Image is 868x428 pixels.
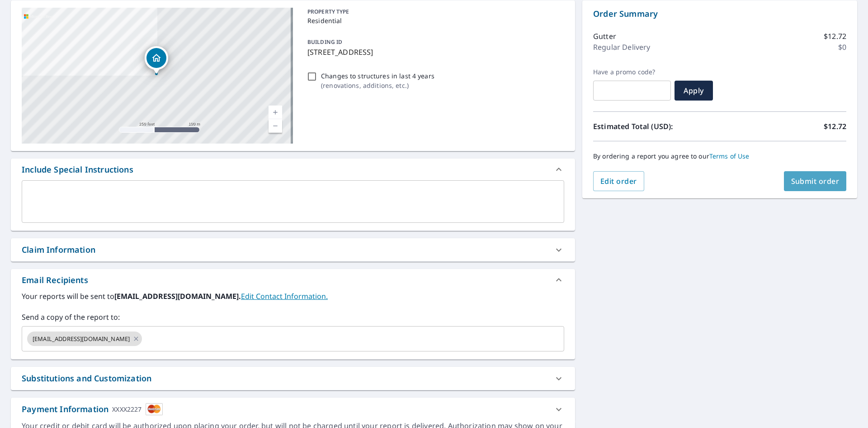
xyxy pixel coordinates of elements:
[11,238,575,261] div: Claim Information
[784,171,847,191] button: Submit order
[593,68,671,76] label: Have a promo code?
[11,269,575,291] div: Email Recipients
[145,46,168,74] div: Dropped pin, building 1, Residential property, 1622 Melrose St Garland, TX 75042
[112,403,142,415] div: XXXX2227
[22,312,564,322] label: Send a copy of the report to:
[22,244,95,256] div: Claim Information
[321,81,434,90] p: ( renovations, additions, etc. )
[593,8,846,20] p: Order Summary
[269,119,282,133] a: Current Level 17, Zoom Out
[27,335,135,343] span: [EMAIL_ADDRESS][DOMAIN_NAME]
[22,403,163,415] div: Payment Information
[600,176,637,186] span: Edit order
[709,152,750,160] a: Terms of Use
[146,403,163,415] img: cardImage
[307,38,342,46] p: BUILDING ID
[593,152,846,160] p: By ordering a report you agree to our
[824,121,846,132] p: $12.72
[791,176,840,186] span: Submit order
[114,291,241,301] b: [EMAIL_ADDRESS][DOMAIN_NAME].
[321,71,434,81] p: Changes to structures in last 4 years
[675,81,713,101] button: Apply
[22,274,88,286] div: Email Recipients
[22,164,133,176] div: Include Special Instructions
[593,31,616,42] p: Gutter
[241,291,328,301] a: EditContactInfo
[22,372,151,385] div: Substitutions and Customization
[593,171,644,191] button: Edit order
[11,367,575,390] div: Substitutions and Customization
[27,332,142,346] div: [EMAIL_ADDRESS][DOMAIN_NAME]
[593,121,720,132] p: Estimated Total (USD):
[269,106,282,119] a: Current Level 17, Zoom In
[307,16,561,25] p: Residential
[838,42,846,53] p: $0
[11,398,575,421] div: Payment InformationXXXX2227cardImage
[593,42,650,53] p: Regular Delivery
[22,291,564,302] label: Your reports will be sent to
[824,31,846,42] p: $12.72
[307,47,561,58] p: [STREET_ADDRESS]
[11,159,575,180] div: Include Special Instructions
[682,86,706,96] span: Apply
[307,8,561,16] p: PROPERTY TYPE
